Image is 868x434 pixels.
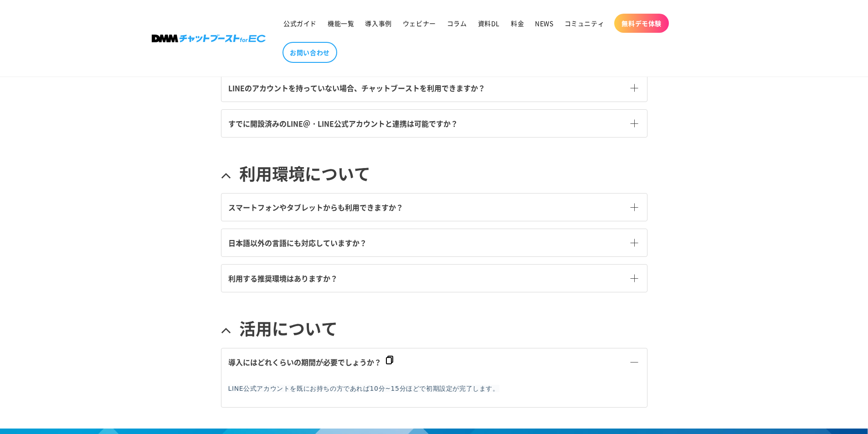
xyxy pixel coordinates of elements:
[559,14,610,33] a: コミュニティ
[228,273,338,284] span: 利用する推奨環境はありますか？
[529,14,559,33] a: NEWS
[535,19,553,27] span: NEWS
[278,14,322,33] a: 公式ガイド
[621,19,662,27] span: 無料デモ体験
[565,19,605,27] span: コミュニティ
[221,153,647,193] a: 利用環境について
[228,118,458,129] span: すでに開設済みのLINE＠・LINE公式アカウントと連携は可能ですか？
[228,202,403,213] span: スマートフォンやタブレットからも利用できますか？
[282,42,337,63] a: お問い合わせ
[478,19,500,27] span: 資料DL
[228,357,381,368] span: 導入にはどれくらいの期間が必要でしょうか？
[221,110,647,137] a: すでに開設済みのLINE＠・LINE公式アカウントと連携は可能ですか？
[228,237,367,248] span: 日本語以外の言語にも対応していますか？
[397,14,442,33] a: ウェビナー
[239,317,338,339] span: 活用について
[283,19,317,27] span: 公式ガイド
[221,308,647,348] a: 活用について
[228,82,485,93] span: LINEのアカウントを持っていない場合、チャットブーストを利用できますか？
[221,74,647,102] a: LINEのアカウントを持っていない場合、チャットブーストを利用できますか？
[505,14,529,33] a: 料金
[473,14,505,33] a: 資料DL
[360,14,397,33] a: 導入事例
[290,48,330,56] span: お問い合わせ
[221,265,647,292] a: 利用する推奨環境はありますか？
[614,14,669,33] a: 無料デモ体験
[228,385,499,392] span: LINE公式アカウントを既にお持ちの方であれば10分~15分ほどで初期設定が完了します。
[403,19,436,27] span: ウェビナー
[221,229,647,256] a: 日本語以外の言語にも対応していますか？
[442,14,473,33] a: コラム
[511,19,524,27] span: 料金
[152,35,266,42] img: 株式会社DMM Boost
[447,19,467,27] span: コラム
[365,19,391,27] span: 導入事例
[221,194,647,221] a: スマートフォンやタブレットからも利用できますか？
[328,19,354,27] span: 機能一覧
[322,14,360,33] a: 機能一覧
[221,348,647,376] a: 導入にはどれくらいの期間が必要でしょうか？
[239,163,370,184] span: 利用環境について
